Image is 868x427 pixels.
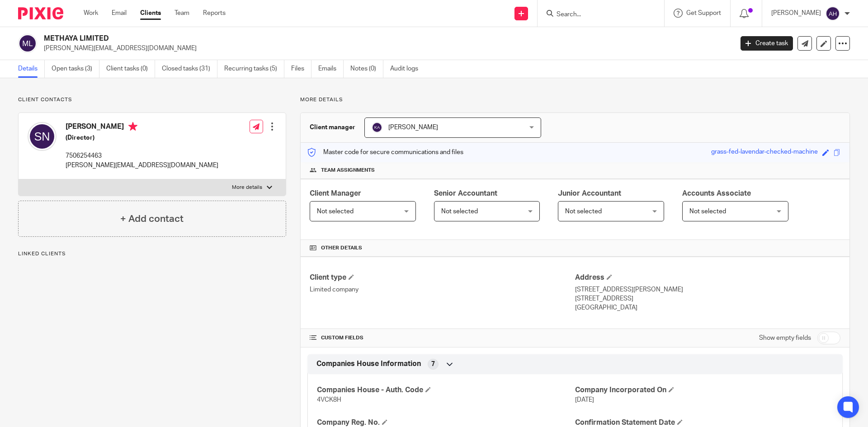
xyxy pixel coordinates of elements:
[316,359,421,369] span: Companies House Information
[66,161,218,170] p: [PERSON_NAME][EMAIL_ADDRESS][DOMAIN_NAME]
[291,60,311,78] a: Files
[106,60,155,78] a: Client tasks (0)
[28,122,57,151] img: svg%3E
[556,11,637,19] input: Search
[307,148,463,157] p: Master code for secure communications and files
[66,122,218,133] h4: [PERSON_NAME]
[575,385,833,395] h4: Company Incorporated On
[310,273,575,282] h4: Client type
[317,397,341,403] span: 4VCK8H
[372,122,382,133] img: svg%3E
[575,303,840,312] p: [GEOGRAPHIC_DATA]
[759,333,811,343] label: Show empty fields
[66,151,218,160] p: 7506254463
[175,9,189,18] a: Team
[203,9,226,18] a: Reports
[224,60,284,78] a: Recurring tasks (5)
[390,60,425,78] a: Audit logs
[575,273,840,282] h4: Address
[66,133,218,142] h5: (Director)
[128,122,137,131] i: Primary
[18,250,286,258] p: Linked clients
[350,60,383,78] a: Notes (0)
[558,190,621,197] span: Junior Accountant
[565,208,602,215] span: Not selected
[44,34,590,43] h2: METHAYA LIMITED
[84,9,98,18] a: Work
[575,397,594,403] span: [DATE]
[682,190,751,197] span: Accounts Associate
[686,10,721,16] span: Get Support
[575,285,840,294] p: [STREET_ADDRESS][PERSON_NAME]
[431,360,435,369] span: 7
[310,285,575,294] p: Limited company
[689,208,726,215] span: Not selected
[826,6,840,21] img: svg%3E
[18,34,37,53] img: svg%3E
[18,7,63,19] img: Pixie
[310,334,575,342] h4: CUSTOM FIELDS
[18,60,45,78] a: Details
[317,385,575,395] h4: Companies House - Auth. Code
[771,9,821,18] p: [PERSON_NAME]
[441,208,478,215] span: Not selected
[120,212,184,226] h4: + Add contact
[318,60,344,78] a: Emails
[140,9,161,18] a: Clients
[232,184,262,191] p: More details
[310,190,361,197] span: Client Manager
[575,294,840,303] p: [STREET_ADDRESS]
[321,244,362,252] span: Other details
[434,190,497,197] span: Senior Accountant
[44,44,727,53] p: [PERSON_NAME][EMAIL_ADDRESS][DOMAIN_NAME]
[112,9,127,18] a: Email
[741,36,793,51] a: Create task
[711,147,818,158] div: grass-fed-lavendar-checked-machine
[300,96,850,103] p: More details
[310,123,355,132] h3: Client manager
[162,60,217,78] a: Closed tasks (31)
[317,208,354,215] span: Not selected
[388,124,438,131] span: [PERSON_NAME]
[52,60,99,78] a: Open tasks (3)
[18,96,286,103] p: Client contacts
[321,167,375,174] span: Team assignments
